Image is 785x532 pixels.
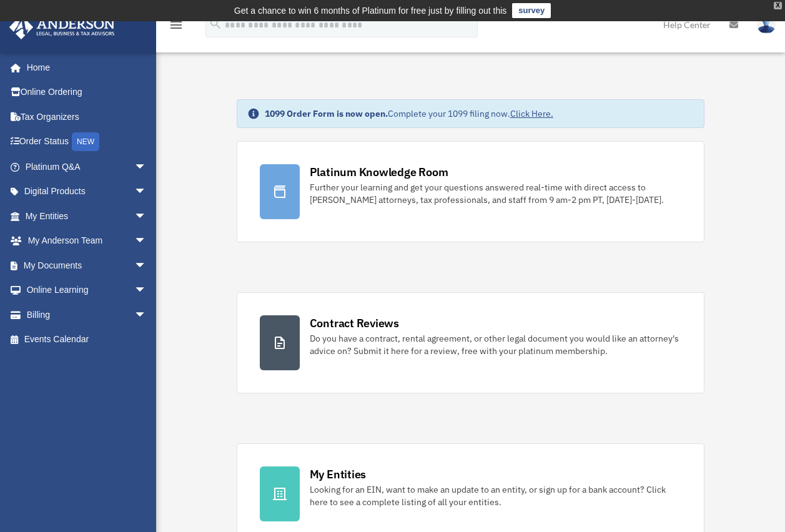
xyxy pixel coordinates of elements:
[134,204,159,229] span: arrow_drop_down
[234,3,507,18] div: Get a chance to win 6 months of Platinum for free just by filling out this
[9,253,165,278] a: My Documentsarrow_drop_down
[169,22,184,32] a: menu
[134,253,159,278] span: arrow_drop_down
[9,154,165,179] a: Platinum Q&Aarrow_drop_down
[9,104,165,129] a: Tax Organizers
[6,15,119,39] img: Anderson Advisors Platinum Portal
[310,466,366,482] div: My Entities
[265,108,388,119] strong: 1099 Order Form is now open.
[510,108,553,119] a: Click Here.
[9,55,159,80] a: Home
[134,154,159,180] span: arrow_drop_down
[9,327,165,352] a: Events Calendar
[209,17,222,31] i: search
[310,181,682,206] div: Further your learning and get your questions answered real-time with direct access to [PERSON_NAM...
[310,315,399,331] div: Contract Reviews
[9,302,165,327] a: Billingarrow_drop_down
[9,80,165,105] a: Online Ordering
[9,129,165,155] a: Order StatusNEW
[9,229,165,254] a: My Anderson Teamarrow_drop_down
[9,278,165,303] a: Online Learningarrow_drop_down
[169,17,184,32] i: menu
[9,179,165,204] a: Digital Productsarrow_drop_down
[310,332,682,357] div: Do you have a contract, rental agreement, or other legal document you would like an attorney's ad...
[72,132,99,151] div: NEW
[237,141,705,242] a: Platinum Knowledge Room Further your learning and get your questions answered real-time with dire...
[512,3,551,18] a: survey
[134,229,159,254] span: arrow_drop_down
[310,164,448,180] div: Platinum Knowledge Room
[9,204,165,229] a: My Entitiesarrow_drop_down
[265,107,553,120] div: Complete your 1099 filing now.
[237,292,705,393] a: Contract Reviews Do you have a contract, rental agreement, or other legal document you would like...
[774,2,782,9] div: close
[310,483,682,508] div: Looking for an EIN, want to make an update to an entity, or sign up for a bank account? Click her...
[134,302,159,328] span: arrow_drop_down
[134,179,159,205] span: arrow_drop_down
[757,16,776,34] img: User Pic
[134,278,159,303] span: arrow_drop_down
